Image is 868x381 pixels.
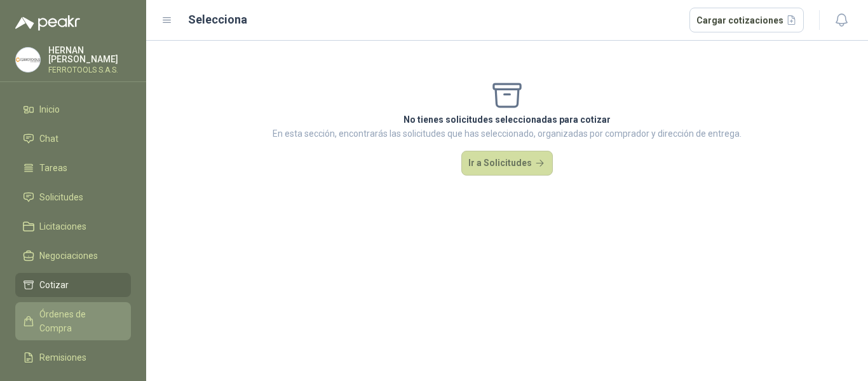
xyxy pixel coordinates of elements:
[39,102,60,116] span: Inicio
[39,219,86,233] span: Licitaciones
[15,244,131,268] a: Negociaciones
[39,350,86,364] span: Remisiones
[15,214,131,239] a: Licitaciones
[273,113,742,127] p: No tienes solicitudes seleccionadas para cotizar
[48,66,131,74] p: FERROTOOLS S.A.S.
[39,249,98,263] span: Negociaciones
[15,156,131,180] a: Tareas
[16,48,40,72] img: Company Logo
[461,151,553,176] button: Ir a Solicitudes
[273,127,742,141] p: En esta sección, encontrarás las solicitudes que has seleccionado, organizadas por comprador y di...
[48,46,131,64] p: HERNAN [PERSON_NAME]
[15,345,131,370] a: Remisiones
[15,15,80,31] img: Logo peakr
[39,190,83,204] span: Solicitudes
[15,97,131,121] a: Inicio
[188,11,247,29] h2: Selecciona
[39,278,69,292] span: Cotizar
[689,8,804,33] button: Cargar cotizaciones
[39,132,58,146] span: Chat
[15,127,131,151] a: Chat
[39,307,119,335] span: Órdenes de Compra
[15,273,131,297] a: Cotizar
[15,185,131,209] a: Solicitudes
[15,302,131,340] a: Órdenes de Compra
[39,161,67,175] span: Tareas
